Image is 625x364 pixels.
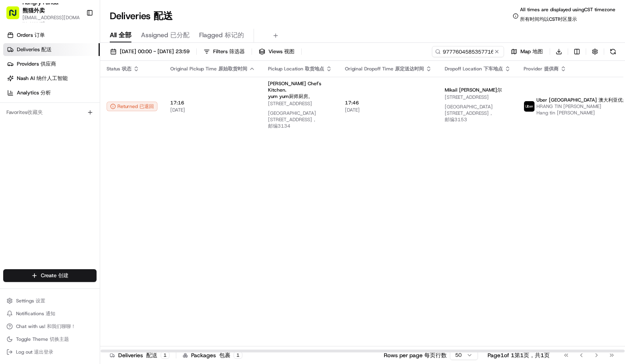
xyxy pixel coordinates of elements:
span: 和我们聊聊！ [47,323,76,330]
span: 已退回 [139,103,154,110]
div: Packages [183,351,242,359]
div: Favorites [3,106,97,119]
span: 第1页，共1页 [514,352,550,359]
span: [GEOGRAPHIC_DATA][STREET_ADDRESS]，邮编3153 [445,104,494,123]
button: Toggle Theme 切换主题 [3,334,97,345]
span: Deliveries [17,46,52,53]
button: Refresh [607,46,619,57]
button: Map 地图 [507,46,546,57]
a: Orders 订单 [3,29,100,42]
span: 每页行数 [424,352,447,359]
span: [STREET_ADDRESS] [445,94,511,126]
button: Returned 已退回 [107,102,157,111]
span: 下车地点 [484,66,503,72]
a: Deliveries 配送 [3,43,100,56]
span: 取货地点 [305,66,324,72]
span: 状态 [122,66,131,72]
span: Notifications [16,310,55,317]
span: 配送 [153,10,173,22]
span: Chat with us! [16,323,76,330]
span: 创建 [58,272,69,279]
a: Nash AI 纳什人工智能 [3,72,100,85]
span: 包裹 [219,352,230,359]
span: yum yum厨师厨房。 [268,93,313,100]
span: 已分配 [170,31,190,39]
span: Toggle Theme [16,336,69,342]
div: Page 1 of 1 [488,351,550,359]
div: 1 [234,352,242,359]
span: [STREET_ADDRESS] [268,100,332,132]
span: 筛选器 [229,48,245,55]
span: 供应商 [40,60,56,67]
span: Flagged [199,30,244,40]
span: 全部 [119,31,131,39]
span: [DATE] 00:00 - [DATE] 23:59 [120,48,190,55]
span: 退出登录 [34,349,53,355]
span: 配送 [146,352,157,359]
span: 原始取货时间 [218,66,247,72]
img: uber-new-logo.jpeg [524,101,534,112]
span: Log out [16,349,53,355]
button: Filters 筛选器 [200,46,248,57]
a: Analytics 分析 [3,86,100,99]
span: Original Dropoff Time [345,66,424,72]
span: 原定送达时间 [395,66,424,72]
span: Assigned [141,30,190,40]
span: Providers [17,60,56,68]
input: Type to search [432,46,504,57]
span: Map [520,48,543,55]
span: Views [268,48,294,55]
span: 切换主题 [50,336,69,342]
button: Chat with us! 和我们聊聊！ [3,321,97,332]
span: Hang tin [PERSON_NAME] [536,110,595,116]
span: Dropoff Location [445,66,503,72]
span: 熊猫外卖 [22,7,45,14]
button: Notifications 通知 [3,308,97,319]
span: All times are displayed using CST timezone [520,6,615,26]
span: 17:16 [170,100,255,106]
span: 配送 [41,46,52,53]
span: Filters [213,48,245,55]
span: 提供商 [544,66,558,72]
p: Rows per page [384,351,447,359]
span: Original Pickup Time [170,66,247,72]
span: Analytics [17,89,51,96]
span: All [110,30,131,40]
div: Deliveries [110,351,169,359]
span: [PERSON_NAME]尔 [459,87,502,93]
span: 设置 [36,298,45,304]
span: Provider [524,66,558,72]
span: Orders [17,32,45,39]
span: 订单 [34,32,45,38]
span: 所有时间均以CST时区显示 [520,16,577,22]
h1: Deliveries [110,10,173,22]
span: 标记的 [225,31,244,39]
button: [EMAIL_ADDRESS][DOMAIN_NAME] [22,14,80,27]
span: 地图 [532,48,543,55]
button: [DATE] 00:00 - [DATE] 23:59 [107,46,193,57]
button: Log out 退出登录 [3,346,97,358]
span: 视图 [284,48,294,55]
span: [GEOGRAPHIC_DATA][STREET_ADDRESS]，邮编3134 [268,110,317,129]
span: Create [41,272,69,279]
span: 分析 [40,89,51,96]
span: Settings [16,298,45,304]
span: Pickup Location [268,66,324,72]
button: Hungry Panda 熊猫外卖[EMAIL_ADDRESS][DOMAIN_NAME] [3,3,83,22]
span: 通知 [46,310,55,317]
div: Returned [107,102,157,111]
div: 1 [161,352,169,359]
span: 收藏夹 [27,109,43,116]
button: Settings 设置 [3,295,97,306]
span: 17:46 [345,100,432,106]
span: [DATE] [170,107,255,113]
span: Mikail [445,87,502,93]
span: Nash AI [17,75,68,82]
button: Create 创建 [3,269,97,282]
span: Status [107,66,131,72]
span: [DATE] [345,107,432,113]
button: Views 视图 [255,46,298,57]
span: 纳什人工智能 [36,75,68,82]
span: [PERSON_NAME] Chef's Kitchen. [268,80,332,100]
